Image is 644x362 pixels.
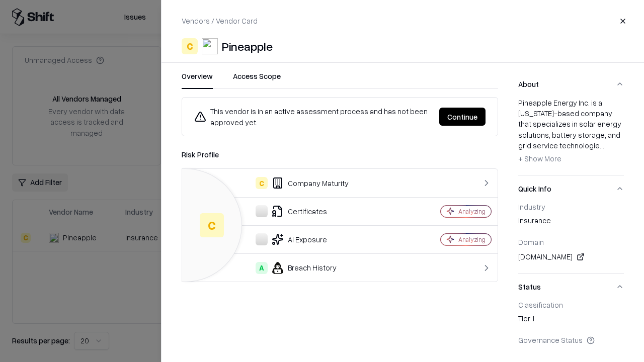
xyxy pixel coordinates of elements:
div: Pineapple Energy Inc. is a [US_STATE]-based company that specializes in solar energy solutions, b... [518,98,624,167]
div: Analyzing [458,207,486,216]
span: + Show More [518,154,561,163]
button: + Show More [518,151,561,167]
div: Domain [518,237,624,246]
div: C [256,177,268,189]
button: Access Scope [233,71,281,89]
div: AI Exposure [190,233,406,245]
div: [DOMAIN_NAME] [518,251,624,263]
div: C [200,213,224,237]
div: Certificates [190,205,406,217]
div: A [256,262,268,274]
div: About [518,98,624,175]
div: This vendor is in an active assessment process and has not been approved yet. [194,106,431,128]
div: Risk Profile [182,148,498,160]
img: Pineapple [202,38,218,54]
div: Industry [518,202,624,211]
div: Analyzing [458,235,486,244]
span: ... [600,141,604,150]
div: C [182,38,198,54]
div: Pineapple [222,38,273,54]
div: Tier 1 [518,313,624,327]
button: Continue [439,108,486,126]
button: Status [518,274,624,300]
button: Overview [182,71,213,89]
div: Quick Info [518,202,624,273]
p: Vendors / Vendor Card [182,16,258,26]
div: Governance Status [518,335,624,344]
div: insurance [518,215,624,229]
div: Company Maturity [190,177,406,189]
button: About [518,71,624,98]
div: Classification [518,300,624,309]
div: Breach History [190,262,406,274]
button: Quick Info [518,175,624,202]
